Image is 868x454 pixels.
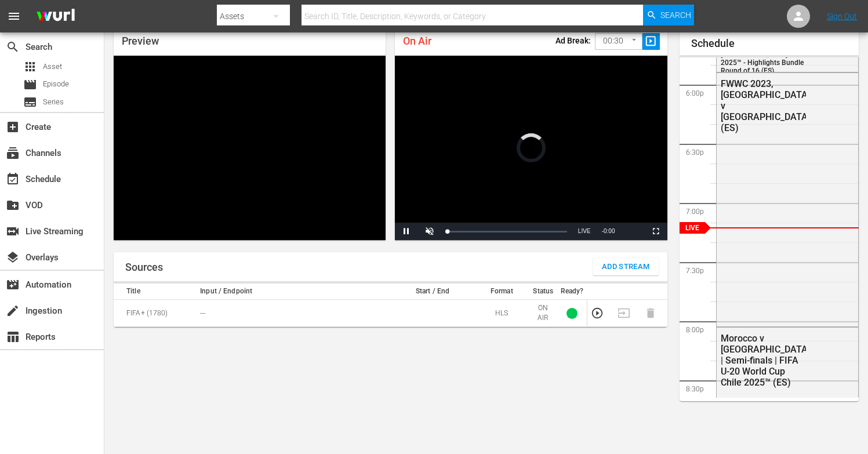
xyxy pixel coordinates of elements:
[591,307,604,319] button: Preview Stream
[391,284,474,300] th: Start / End
[197,300,391,327] td: ---
[6,40,20,54] span: Search
[529,284,557,300] th: Status
[529,300,557,327] td: ON AIR
[827,12,857,21] a: Sign Out
[43,96,64,108] span: Series
[23,95,37,109] span: Series
[595,30,642,52] div: 00:30
[6,304,20,318] span: Ingestion
[6,278,20,292] span: Automation
[474,300,529,327] td: HLS
[474,284,529,300] th: Format
[114,284,197,300] th: Title
[6,224,20,238] span: Live Streaming
[6,172,20,186] span: Schedule
[114,56,386,240] div: Video Player
[28,3,83,30] img: ans4CAIJ8jUAAAAAAAAAAAAAAAAAAAAAAAAgQb4GAAAAAAAAAAAAAAAAAAAAAAAAJMjXAAAAAAAAAAAAAAAAAAAAAAAAgAT5G...
[6,330,20,344] span: Reports
[644,35,658,48] span: slideshow_sharp
[660,5,691,26] span: Search
[602,260,650,274] span: Add Stream
[604,228,615,234] span: 0:00
[114,300,197,327] td: FIFA+ (1780)
[43,78,69,90] span: Episode
[395,223,418,240] button: Pause
[557,284,587,300] th: Ready?
[7,9,21,23] span: menu
[197,284,391,300] th: Input / Endpoint
[395,56,667,240] div: Video Player
[6,250,20,264] span: Overlays
[418,223,441,240] button: Unmute
[403,35,431,47] span: On Air
[602,228,604,234] span: -
[555,36,591,45] p: Ad Break:
[643,5,694,26] button: Search
[721,333,807,388] div: Morocco v [GEOGRAPHIC_DATA] | Semi-finals | FIFA U-20 World Cup Chile 2025™ (ES)
[721,42,804,75] span: FIFA U-20 World Cup [GEOGRAPHIC_DATA] 2025™ - Highlights Bundle Round of 16 (ES)
[621,223,644,240] button: Picture-in-Picture
[593,258,659,275] button: Add Stream
[122,35,159,47] span: Preview
[721,78,807,133] div: FWWC 2023, [GEOGRAPHIC_DATA] v [GEOGRAPHIC_DATA] (ES)
[578,228,591,234] span: LIVE
[43,61,62,72] span: Asset
[573,223,596,240] button: Seek to live, currently behind live
[6,198,20,212] span: VOD
[6,146,20,160] span: Channels
[691,38,859,49] h1: Schedule
[644,223,667,240] button: Fullscreen
[23,60,37,74] span: Asset
[447,231,566,233] div: Progress Bar
[23,78,37,92] span: Episode
[6,120,20,134] span: Create
[125,261,163,273] h1: Sources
